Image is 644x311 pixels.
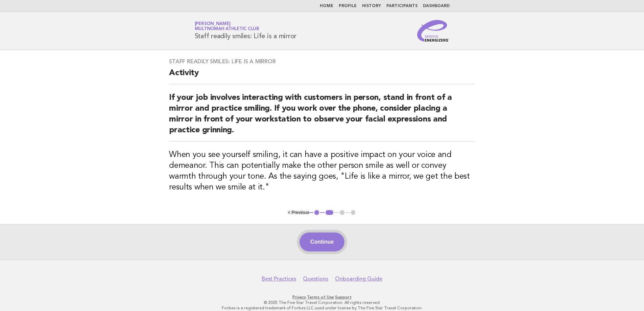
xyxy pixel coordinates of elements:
h3: When you see yourself smiling, it can have a positive impact on your voice and demeanor. This can... [169,150,475,193]
img: Service Energizers [417,20,450,42]
h2: If your job involves interacting with customers in person, stand in front of a mirror and practic... [169,92,475,141]
button: 1 [313,209,320,216]
button: < Previous [288,210,309,215]
a: Home [320,4,333,8]
h3: Staff readily smiles: Life is a mirror [169,58,475,65]
a: Profile [339,4,357,8]
a: Onboarding Guide [335,275,382,282]
p: · · [115,294,529,300]
h1: Staff readily smiles: Life is a mirror [195,22,297,40]
a: History [362,4,381,8]
a: Participants [386,4,418,8]
a: Privacy [292,295,306,299]
a: [PERSON_NAME]Multnomah Athletic Club [195,22,259,31]
h2: Activity [169,68,475,84]
a: Terms of Use [307,295,334,299]
a: Dashboard [423,4,450,8]
a: Questions [303,275,328,282]
a: Best Practices [262,275,296,282]
a: Support [335,295,352,299]
p: Forbes is a registered trademark of Forbes LLC used under license by The Five Star Travel Corpora... [115,305,529,311]
p: © 2025 The Five Star Travel Corporation. All rights reserved. [115,300,529,305]
span: Multnomah Athletic Club [195,27,259,31]
button: 2 [325,209,334,216]
button: Continue [300,232,344,251]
